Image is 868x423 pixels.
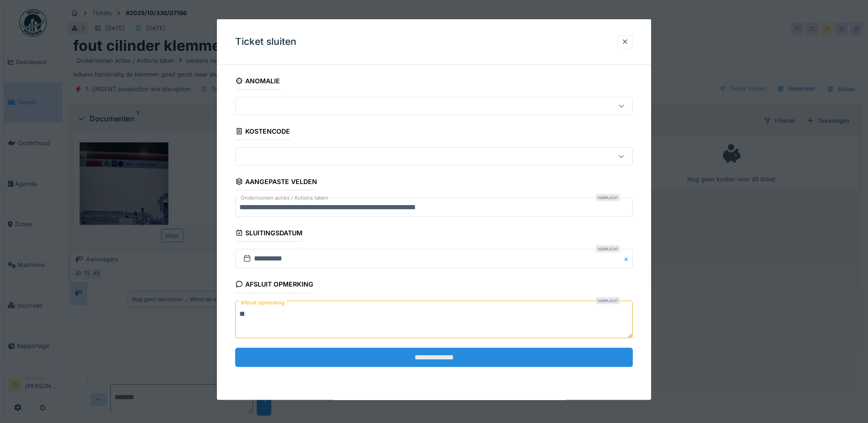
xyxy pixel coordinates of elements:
div: Aangepaste velden [235,175,317,190]
div: Anomalie [235,74,280,90]
div: Verplicht [596,297,620,304]
label: Ondernomen acties / Actions taken [239,194,330,202]
div: Afsluit opmerking [235,277,313,293]
label: Afsluit opmerking [239,297,286,308]
div: Sluitingsdatum [235,226,302,242]
div: Kostencode [235,125,290,140]
h3: Ticket sluiten [235,36,297,48]
button: Close [623,249,633,268]
div: Verplicht [596,194,620,201]
div: Verplicht [596,245,620,253]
